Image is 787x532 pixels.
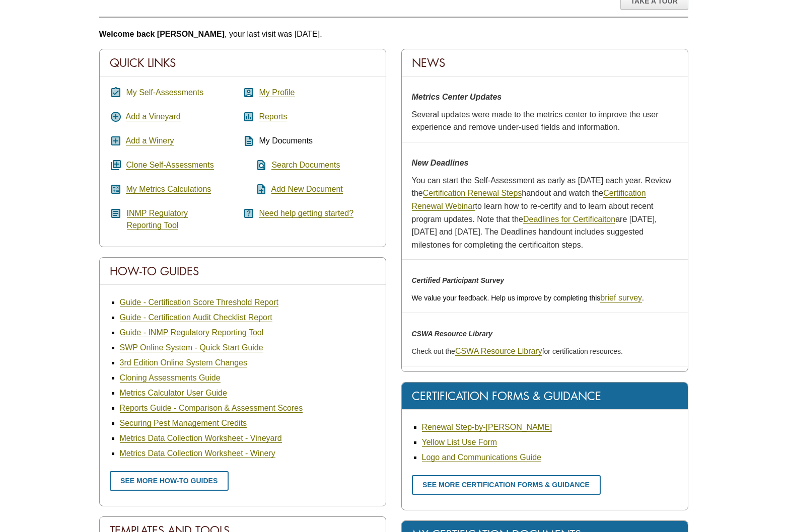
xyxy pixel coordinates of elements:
i: add_circle [110,111,122,123]
a: Deadlines for Certificaiton [523,215,615,224]
a: 3rd Edition Online System Changes [120,358,247,367]
a: Securing Pest Management Credits [120,419,247,428]
a: brief survey [600,293,642,302]
a: My Self-Assessments [126,88,203,97]
a: Guide - INMP Regulatory Reporting Tool [120,328,264,337]
a: Need help getting started? [259,209,353,218]
a: See more certification forms & guidance [412,475,601,495]
a: My Profile [259,88,295,97]
i: article [110,207,122,219]
strong: Metrics Center Updates [412,93,502,101]
em: Certified Participant Survey [412,276,505,284]
i: add_box [110,135,122,147]
a: Guide - Certification Score Threshold Report [120,298,278,307]
span: We value your feedback. Help us improve by completing this . [412,294,644,302]
a: Guide - Certification Audit Checklist Report [120,313,272,322]
b: Welcome back [PERSON_NAME] [99,30,225,38]
a: Metrics Calculator User Guide [120,389,227,398]
em: CSWA Resource Library [412,330,493,338]
a: Reports [259,112,287,121]
a: Metrics Data Collection Worksheet - Winery [120,449,275,458]
a: Add New Document [271,185,343,194]
a: Reports Guide - Comparison & Assessment Scores [120,404,303,413]
span: Several updates were made to the metrics center to improve the user experience and remove under-u... [412,110,659,132]
p: , your last visit was [DATE]. [99,28,688,41]
strong: New Deadlines [412,159,469,167]
i: help_center [243,207,255,219]
div: Quick Links [100,49,386,77]
a: Logo and Communications Guide [422,453,541,462]
i: account_box [243,87,255,99]
a: INMP RegulatoryReporting Tool [127,209,188,230]
span: Check out the for certification resources. [412,347,623,355]
div: Certification Forms & Guidance [402,383,688,410]
div: News [402,49,688,77]
a: Add a Winery [126,136,174,145]
i: assignment_turned_in [110,87,122,99]
a: Add a Vineyard [126,112,181,121]
a: My Metrics Calculations [126,185,211,194]
a: Clone Self-Assessments [126,161,213,170]
a: Cloning Assessments Guide [120,373,221,383]
i: assessment [243,111,255,123]
a: Certification Renewal Webinar [412,189,646,211]
a: Metrics Data Collection Worksheet - Vineyard [120,434,282,443]
i: description [243,135,255,147]
i: find_in_page [243,159,267,171]
span: My Documents [259,136,313,145]
p: You can start the Self-Assessment as early as [DATE] each year. Review the handout and watch the ... [412,174,678,252]
a: CSWA Resource Library [455,347,542,356]
a: See more how-to guides [110,471,229,491]
a: Renewal Step-by-[PERSON_NAME] [422,423,552,432]
i: note_add [243,183,267,195]
div: How-To Guides [100,258,386,285]
a: Search Documents [271,161,340,170]
i: queue [110,159,122,171]
a: Yellow List Use Form [422,438,497,447]
i: calculate [110,183,122,195]
a: Certification Renewal Steps [423,189,522,198]
a: SWP Online System - Quick Start Guide [120,343,263,352]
